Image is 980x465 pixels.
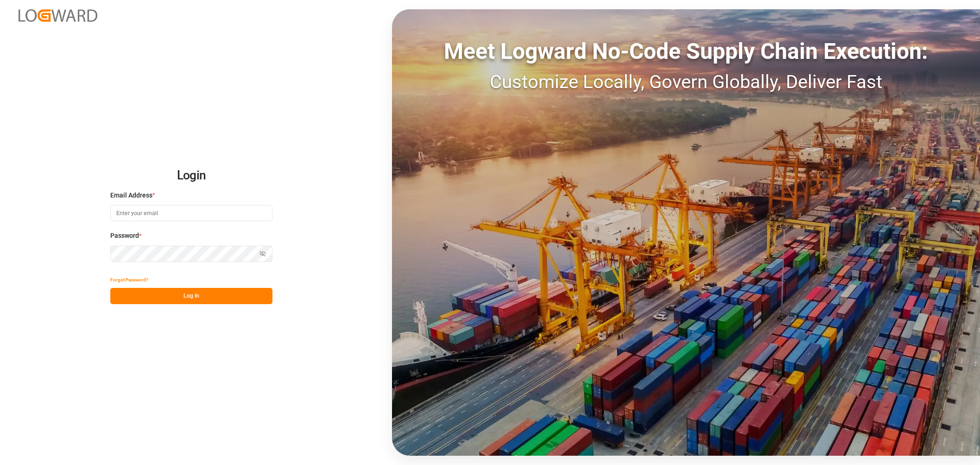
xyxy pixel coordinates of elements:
[110,272,148,288] button: Forgot Password?
[392,35,980,68] div: Meet Logward No-Code Supply Chain Execution:
[392,68,980,96] div: Customize Locally, Govern Globally, Deliver Fast
[110,161,272,191] h2: Login
[110,288,272,304] button: Log In
[19,9,97,22] img: Logward_new_orange.png
[110,231,139,241] span: Password
[110,205,272,221] input: Enter your email
[110,191,152,200] span: Email Address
